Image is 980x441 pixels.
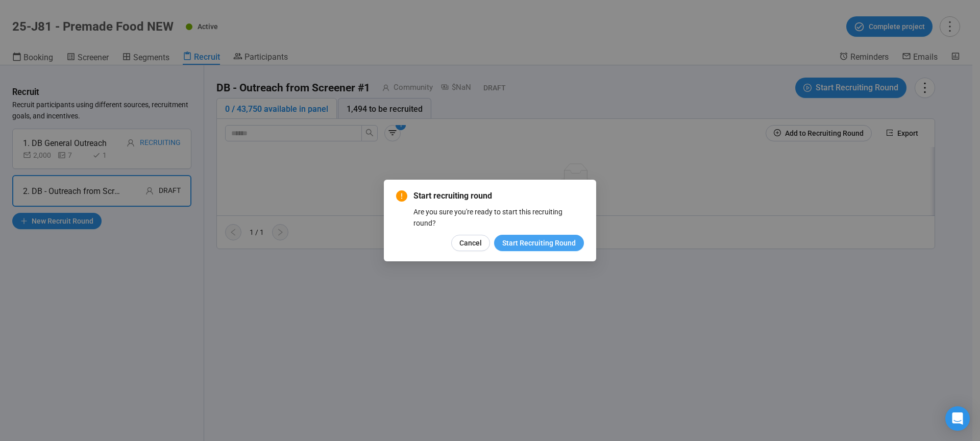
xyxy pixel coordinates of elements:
button: Cancel [451,235,490,251]
span: Start Recruiting Round [502,237,576,249]
button: Start Recruiting Round [494,235,584,251]
span: exclamation-circle [396,190,407,202]
div: Are you sure you're ready to start this recruiting round? [413,206,584,229]
span: Start recruiting round [413,190,584,202]
div: Open Intercom Messenger [945,406,970,431]
span: Cancel [459,237,482,249]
